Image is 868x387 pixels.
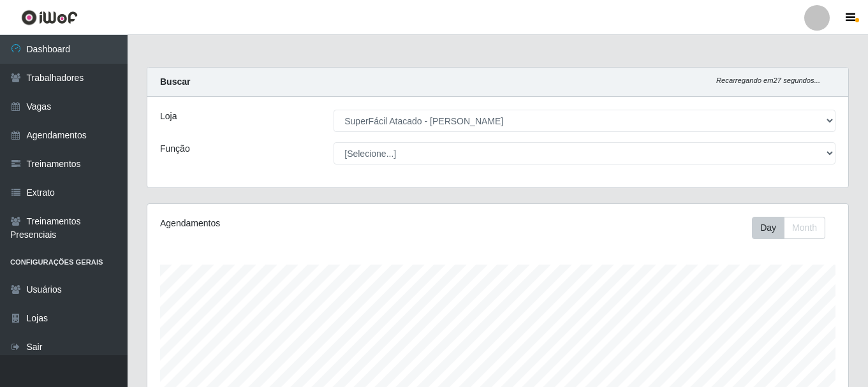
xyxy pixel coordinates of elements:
[752,217,825,239] div: First group
[160,142,190,156] label: Função
[160,110,177,123] label: Loja
[716,77,820,84] i: Recarregando em 27 segundos...
[160,77,190,87] strong: Buscar
[752,217,784,239] button: Day
[752,217,835,239] div: Toolbar with button groups
[21,10,78,26] img: CoreUI Logo
[784,217,825,239] button: Month
[160,217,430,230] div: Agendamentos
